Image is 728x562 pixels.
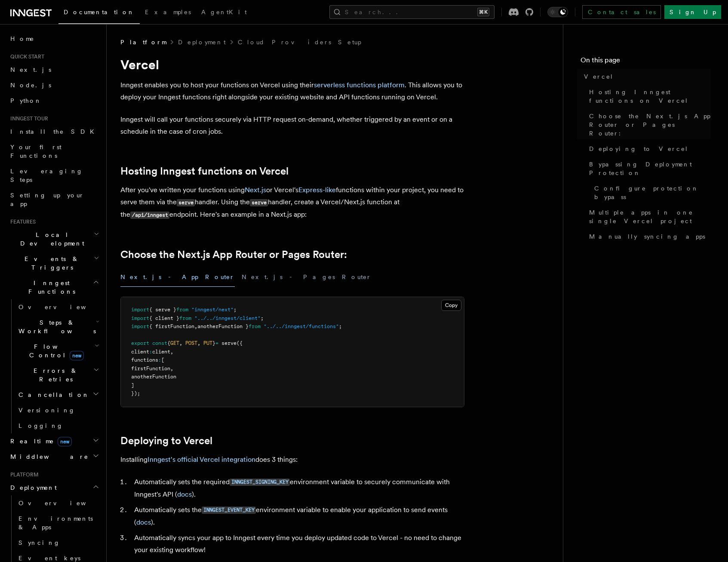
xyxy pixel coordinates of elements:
[233,307,237,313] span: ;
[441,300,461,311] button: Copy
[589,144,688,153] span: Deploying to Vercel
[238,38,361,46] a: Cloud Providers Setup
[130,212,169,219] code: /api/inngest
[149,307,176,313] span: { serve }
[149,323,194,329] span: { firstFunction
[15,363,101,387] button: Errors & Retries
[15,402,101,418] a: Versioning
[120,435,212,447] a: Deploying to Vercel
[586,141,711,157] a: Deploying to Vercel
[7,139,101,163] a: Your first Functions
[15,315,101,339] button: Steps & Workflows
[120,267,235,287] button: Next.js - App Router
[589,208,711,225] span: Multiple apps in one single Vercel project
[191,307,233,313] span: "inngest/next"
[131,374,176,380] span: anotherFunction
[132,504,464,528] li: Automatically sets the environment variable to enable your application to send events ( ).
[131,357,158,363] span: functions
[147,455,255,464] a: Inngest's official Vercel integration
[7,187,101,212] a: Setting up your app
[589,232,705,241] span: Manually syncing apps
[18,515,93,531] span: Environments & Apps
[132,476,464,501] li: Automatically sets the required environment variable to securely communicate with Inngest's API ( ).
[589,160,711,177] span: Bypassing Deployment Protection
[120,249,347,261] a: Choose the Next.js App Router or Pages Router:
[18,304,107,310] span: Overview
[120,165,289,177] a: Hosting Inngest functions on Vercel
[120,79,464,103] p: Inngest enables you to host your functions on Vercel using their . This allows you to deploy your...
[132,532,464,556] li: Automatically syncs your app to Inngest every time you deploy updated code to Vercel - no need to...
[177,490,192,498] a: docs
[15,342,95,359] span: Flow Control
[584,72,614,81] span: Vercel
[18,555,80,562] span: Event keys
[329,5,495,19] button: Search...⌘K
[264,323,339,329] span: "../../inngest/functions"
[586,84,711,108] a: Hosting Inngest functions on Vercel
[177,199,195,206] code: serve
[7,251,101,275] button: Events & Triggers
[586,157,711,181] a: Bypassing Deployment Protection
[586,205,711,229] a: Multiple apps in one single Vercel project
[212,340,215,346] span: }
[15,495,101,511] a: Overview
[10,192,84,207] span: Setting up your app
[664,5,721,19] a: Sign Up
[7,163,101,187] a: Leveraging Steps
[15,366,93,384] span: Errors & Retries
[215,340,218,346] span: =
[582,5,661,19] a: Contact sales
[477,8,489,16] kbd: ⌘K
[152,349,170,355] span: client
[15,511,101,535] a: Environments & Apps
[15,339,101,363] button: Flow Controlnew
[7,449,101,464] button: Middleware
[15,418,101,433] a: Logging
[7,452,89,461] span: Middleware
[7,255,94,272] span: Events & Triggers
[58,437,72,446] span: new
[298,186,336,194] a: Express-like
[7,62,101,77] a: Next.js
[586,108,711,141] a: Choose the Next.js App Router or Pages Router:
[221,340,237,346] span: serve
[167,340,170,346] span: {
[161,357,164,363] span: [
[170,365,173,372] span: ,
[201,9,247,15] span: AgentKit
[7,115,48,122] span: Inngest tour
[140,3,196,23] a: Examples
[7,433,101,449] button: Realtimenew
[594,184,711,201] span: Configure protection bypass
[170,349,173,355] span: ,
[581,55,711,69] h4: On this page
[7,299,101,433] div: Inngest Functions
[131,382,134,388] span: ]
[131,340,149,346] span: export
[149,315,179,321] span: { client }
[131,365,170,372] span: firstFunction
[64,9,135,15] span: Documentation
[194,315,261,321] span: "../../inngest/client"
[339,323,342,329] span: ;
[120,454,464,466] p: Installing does 3 things:
[152,340,167,346] span: const
[10,66,51,73] span: Next.js
[120,184,464,221] p: After you've written your functions using or Vercel's functions within your project, you need to ...
[589,88,711,105] span: Hosting Inngest functions on Vercel
[120,38,166,46] span: Platform
[18,422,63,429] span: Logging
[15,387,101,402] button: Cancellation
[250,199,268,206] code: serve
[176,307,188,313] span: from
[18,407,75,414] span: Versioning
[158,357,161,363] span: :
[581,69,711,84] a: Vercel
[314,81,405,89] a: serverless functions platform
[179,315,191,321] span: from
[196,3,252,23] a: AgentKit
[15,390,89,399] span: Cancellation
[185,340,197,346] span: POST
[547,7,568,17] button: Toggle dark mode
[149,349,152,355] span: :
